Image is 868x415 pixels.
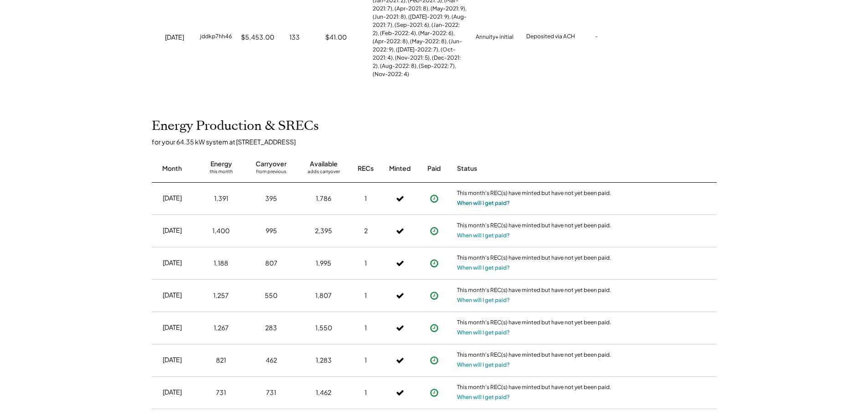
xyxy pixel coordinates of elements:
div: 1,257 [213,291,229,300]
div: Carryover [256,159,287,169]
div: Energy [211,159,232,169]
div: [DATE] [163,388,182,397]
button: When will I get paid? [457,231,510,240]
button: When will I get paid? [457,199,510,208]
div: [DATE] [165,33,184,42]
div: 1,267 [214,323,229,333]
div: This month's REC(s) have minted but have not yet been paid. [457,254,612,263]
div: [DATE] [163,323,182,332]
div: 995 [266,226,277,236]
div: 1,400 [212,226,230,236]
div: This month's REC(s) have minted but have not yet been paid. [457,190,612,199]
div: 731 [266,388,276,397]
div: Minted [389,164,411,173]
div: 1,995 [316,259,331,268]
div: 1,391 [214,194,228,203]
div: 821 [216,356,226,365]
div: 1 [365,388,367,397]
div: This month's REC(s) have minted but have not yet been paid. [457,351,612,360]
button: When will I get paid? [457,263,510,272]
div: Paid [427,164,441,173]
button: When will I get paid? [457,328,510,337]
div: for your 64.35 kW system at [STREET_ADDRESS] [152,138,726,146]
div: 133 [289,33,300,42]
div: Annuity+ initial [476,33,514,42]
div: 1,188 [214,259,228,268]
div: [DATE] [163,258,182,267]
div: 1,550 [315,323,332,333]
div: This month's REC(s) have minted but have not yet been paid. [457,319,612,328]
div: adds carryover [308,169,340,178]
div: this month [210,169,233,178]
div: Deposited via ACH [526,33,575,42]
div: 1 [365,291,367,300]
div: 1 [365,194,367,203]
div: 1,462 [316,388,331,397]
div: [DATE] [163,355,182,364]
div: 395 [265,194,277,203]
div: [DATE] [163,291,182,300]
div: Available [310,159,338,169]
div: Status [457,164,612,173]
div: This month's REC(s) have minted but have not yet been paid. [457,222,612,231]
div: 1 [365,356,367,365]
div: [DATE] [163,226,182,235]
div: 550 [265,291,277,300]
button: Payment approved, but not yet initiated. [427,386,441,400]
div: This month's REC(s) have minted but have not yet been paid. [457,384,612,393]
button: Payment approved, but not yet initiated. [427,192,441,205]
button: Payment approved, but not yet initiated. [427,289,441,302]
button: Payment approved, but not yet initiated. [427,354,441,367]
div: RECs [358,164,374,173]
div: 1,283 [316,356,332,365]
div: 731 [216,388,226,397]
div: 1 [365,323,367,333]
button: Payment approved, but not yet initiated. [427,321,441,335]
div: [DATE] [163,194,182,203]
button: When will I get paid? [457,360,510,369]
button: Payment approved, but not yet initiated. [427,256,441,270]
div: 807 [265,259,277,268]
div: 1,807 [315,291,332,300]
div: 1,786 [316,194,331,203]
div: Month [162,164,182,173]
div: jddkp7hh46 [200,33,232,42]
div: $41.00 [325,33,347,42]
div: 2 [364,226,368,236]
div: 462 [266,356,277,365]
div: 283 [265,323,277,333]
div: $5,453.00 [241,33,274,42]
button: When will I get paid? [457,296,510,305]
div: This month's REC(s) have minted but have not yet been paid. [457,287,612,296]
button: When will I get paid? [457,393,510,402]
h2: Energy Production & SRECs [152,118,319,134]
div: from previous [256,169,286,178]
div: - [595,33,598,42]
button: Payment approved, but not yet initiated. [427,224,441,238]
div: 1 [365,259,367,268]
div: 2,395 [315,226,332,236]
